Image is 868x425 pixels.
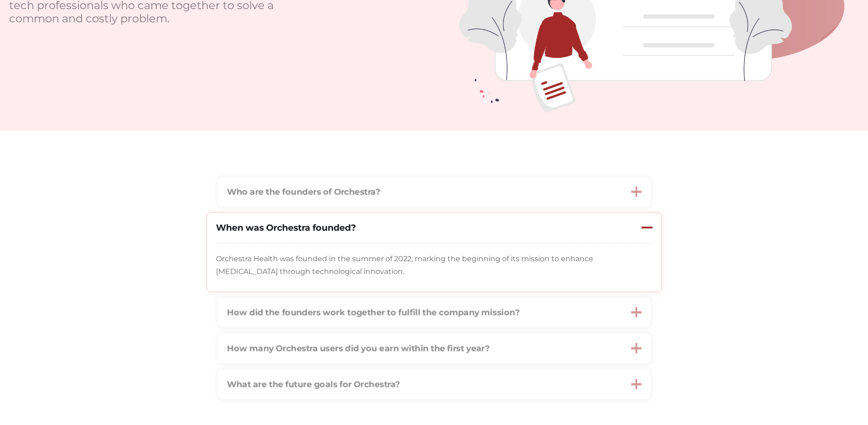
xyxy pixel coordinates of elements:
[216,253,652,278] p: Orchestra Health was founded in the summer of 2022, marking the beginning of its mission to enhan...
[226,379,400,389] strong: What are the future goals for Orchestra?
[216,222,356,233] strong: When was Orchestra founded?
[226,187,380,197] strong: Who are the founders of Orchestra?
[226,307,519,318] strong: How did the founders work together to fulfill the company mission?
[226,343,489,353] strong: How many Orchestra users did you earn within the first year?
